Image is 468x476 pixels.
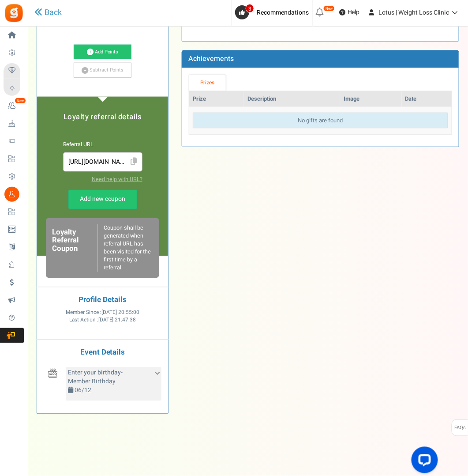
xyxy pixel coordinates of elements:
th: Date [402,91,452,107]
a: 3 Recommendations [235,5,312,19]
a: Prizes [189,75,226,91]
div: No gifts are found [193,113,448,129]
a: Back [34,7,62,19]
span: Click to Copy [127,154,141,170]
b: Enter your birthday [68,368,121,378]
span: 06/12 [75,386,91,395]
h4: Profile Details [44,296,161,305]
em: New [15,98,26,104]
span: Last Action : [69,317,136,324]
h5: Loyalty referral details [46,113,159,121]
a: Need help with URL? [92,175,142,183]
a: Subtract Points [74,63,131,78]
div: Coupon shall be generated when referral URL has been visited for the first time by a referral [97,224,153,272]
th: Prize [189,91,244,107]
em: New [323,5,335,11]
a: Help [336,5,363,19]
span: FAQs [454,420,466,437]
span: [DATE] 20:55:00 [101,309,139,317]
span: 3 [246,4,254,13]
span: Recommendations [257,8,309,17]
span: Help [345,8,360,17]
a: New [4,98,24,113]
span: Member Since : [66,309,139,317]
th: Description [244,91,340,107]
h6: Referral URL [63,142,142,148]
th: Image [340,91,402,107]
h6: Loyalty Referral Coupon [52,229,97,268]
span: [DATE] 21:47:38 [98,317,136,324]
a: Add Points [74,45,131,60]
a: Add new coupon [68,190,137,209]
h4: Event Details [44,349,161,357]
b: Achievements [188,53,234,64]
span: - Member Birthday [68,368,123,386]
img: Gratisfaction [4,3,24,23]
span: Lotus | Weight Loss Clinic [379,8,449,17]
